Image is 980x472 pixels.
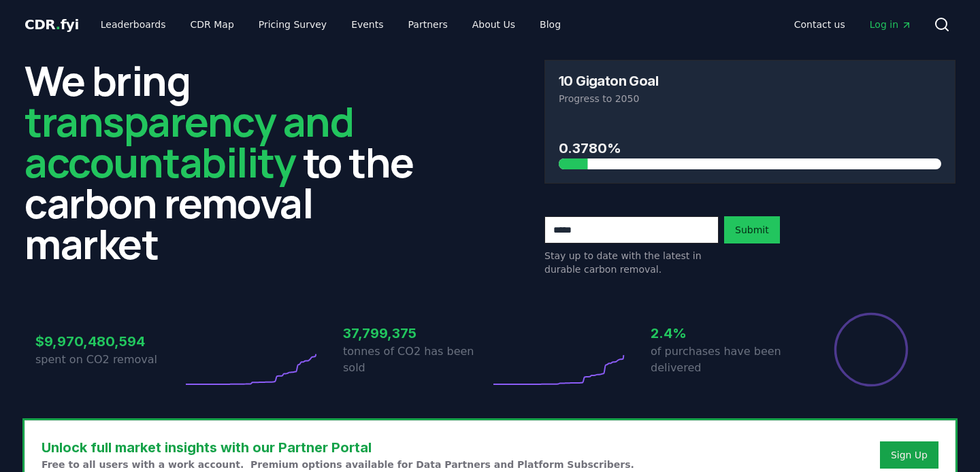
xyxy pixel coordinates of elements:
[56,16,61,33] span: .
[340,12,394,37] a: Events
[24,16,79,33] span: CDR fyi
[42,458,634,471] p: Free to all users with a work account. Premium options available for Data Partners and Platform S...
[870,18,912,31] span: Log in
[559,138,941,158] h3: 0.3780%
[397,12,459,37] a: Partners
[343,323,490,343] h3: 37,799,375
[343,343,490,376] p: tonnes of CO2 has been sold
[461,12,526,37] a: About Us
[90,12,572,37] nav: Main
[880,441,938,469] button: Sign Up
[783,12,856,37] a: Contact us
[651,323,798,343] h3: 2.4%
[529,12,572,37] a: Blog
[859,12,923,37] a: Log in
[559,74,658,88] h3: 10 Gigaton Goal
[248,12,338,37] a: Pricing Survey
[24,93,353,190] span: transparency and accountability
[724,216,780,243] button: Submit
[783,12,923,37] nav: Main
[544,249,719,276] p: Stay up to date with the latest in durable carbon removal.
[180,12,245,37] a: CDR Map
[559,92,941,105] p: Progress to 2050
[42,437,634,458] h3: Unlock full market insights with our Partner Portal
[651,343,798,376] p: of purchases have been delivered
[833,311,909,388] div: Percentage of sales delivered
[90,12,177,37] a: Leaderboards
[35,352,182,368] p: spent on CO2 removal
[891,448,928,462] a: Sign Up
[24,15,79,34] a: CDR.fyi
[35,331,182,352] h3: $9,970,480,594
[24,60,436,264] h2: We bring to the carbon removal market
